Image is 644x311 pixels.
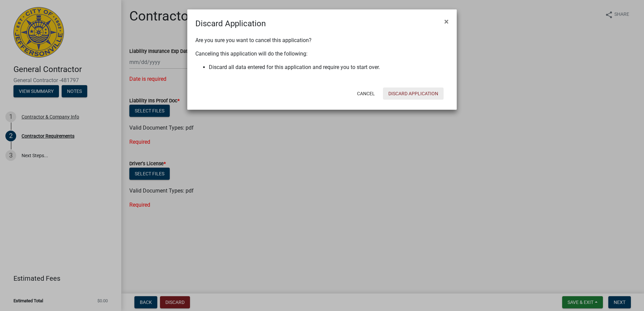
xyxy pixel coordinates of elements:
[444,17,449,26] span: ×
[209,63,449,71] li: Discard all data entered for this application and require you to start over.
[195,50,449,58] p: Canceling this application will do the following:
[352,88,380,100] button: Cancel
[195,18,266,30] h4: Discard Application
[439,12,454,31] button: Close
[195,36,449,44] p: Are you sure you want to cancel this application?
[383,88,444,100] button: Discard Application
